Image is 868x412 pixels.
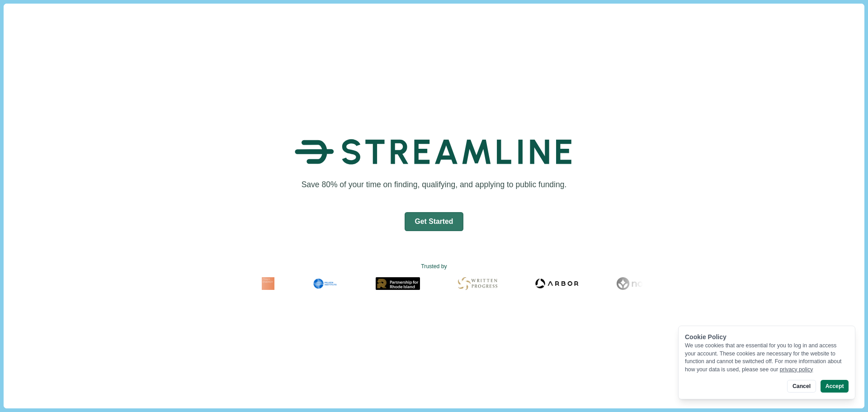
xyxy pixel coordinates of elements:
[262,277,274,290] img: Fram Energy Logo
[376,277,420,290] img: Partnership for Rhode Island Logo
[295,127,573,177] img: Streamline Climate Logo
[780,366,813,373] a: privacy policy
[298,179,570,190] h1: Save 80% of your time on finding, qualifying, and applying to public funding.
[821,380,849,393] button: Accept
[787,380,816,393] button: Cancel
[405,212,464,231] button: Get Started
[458,277,497,290] img: Written Progress Logo
[685,333,726,341] span: Cookie Policy
[685,342,849,374] div: We use cookies that are essential for you to log in and access your account. These cookies are ne...
[421,263,447,271] text: Trusted by
[617,277,654,290] img: Noya Logo
[535,277,579,290] img: Arbor Logo
[312,277,338,290] img: Milken Institute Logo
